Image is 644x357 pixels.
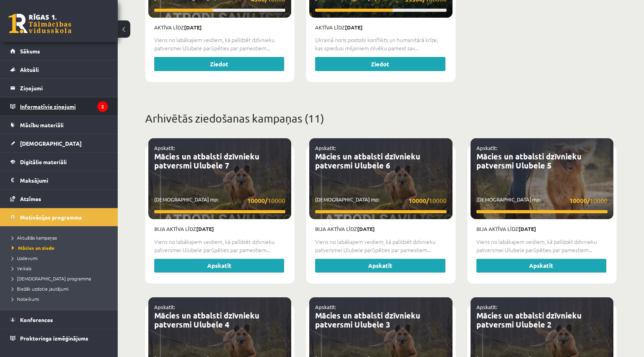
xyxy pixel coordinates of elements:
strong: [DATE] [345,24,363,31]
p: [DEMOGRAPHIC_DATA] mp: [315,196,446,205]
p: Ukrainā noris postošs konflikts un humanitārā krīze, kas spiedusi miljoniem cilvēku pamest sav... [315,36,446,52]
a: [DEMOGRAPHIC_DATA] [10,134,108,152]
a: Maksājumi [10,171,108,189]
a: Apskatīt [476,259,606,273]
a: Ziedot [315,57,445,71]
legend: Maksājumi [20,171,108,189]
p: Bija aktīva līdz [315,225,446,233]
a: Mācies un atbalsti dzīvnieku patversmi Ulubele 4 [154,310,259,330]
legend: Ziņojumi [20,79,108,97]
span: 10000 [247,196,285,205]
i: 2 [97,101,108,112]
a: Informatīvie ziņojumi2 [10,97,108,115]
span: Aktuāli [20,66,39,73]
a: Konferences [10,311,108,329]
a: Apskatīt: [154,304,175,310]
a: Apskatīt: [315,304,336,310]
a: Mācies un atbalsti dzīvnieku patversmi Ulubele 2 [476,310,582,330]
p: Viens no labākajiem veidiem, kā palīdzēt dzīvnieku patversmei Ulubele parūpēties par pamestiem... [476,238,608,254]
a: Ziedot [154,57,284,71]
a: Noteikumi [12,295,110,302]
p: Bija aktīva līdz [154,225,285,233]
legend: Informatīvie ziņojumi [20,97,108,115]
a: Atzīmes [10,190,108,208]
p: Viens no labākajiem veidiem, kā palīdzēt dzīvnieku patversmei Ulubele parūpēties par pamestiem... [154,238,285,254]
p: Aktīva līdz [154,24,285,31]
span: Atzīmes [20,195,41,202]
a: Mācies un atbalsti dzīvnieku patversmi Ulubele 7 [154,151,259,170]
strong: [DATE] [357,225,375,232]
a: Apskatīt: [476,304,497,310]
strong: 10000/ [247,196,268,205]
strong: 10000/ [409,196,429,205]
p: Bija aktīva līdz [476,225,608,233]
a: Apskatīt [154,259,284,273]
a: Aktuālās kampaņas [12,234,110,241]
a: Mācies un atbalsti dzīvnieku patversmi Ulubele 5 [476,151,582,170]
strong: [DATE] [196,225,214,232]
strong: [DATE] [518,225,536,232]
span: Mācies un ziedo [12,245,54,251]
a: Biežāk uzdotie jautājumi [12,285,110,292]
p: Aktīva līdz [315,24,446,31]
a: Apskatīt [315,259,445,273]
a: Proktoringa izmēģinājums [10,329,108,347]
a: Digitālie materiāli [10,153,108,171]
a: Ziņojumi [10,79,108,97]
p: [DEMOGRAPHIC_DATA] mp: [154,196,285,205]
span: Digitālie materiāli [20,158,67,165]
a: [DEMOGRAPHIC_DATA] programma [12,275,110,282]
a: Rīgas 1. Tālmācības vidusskola [9,14,71,33]
span: Uzdevumi [12,255,38,261]
a: Apskatīt: [315,145,336,151]
a: Mācību materiāli [10,116,108,134]
a: Apskatīt: [154,145,175,151]
span: Biežāk uzdotie jautājumi [12,286,69,292]
a: Uzdevumi [12,254,110,262]
p: [DEMOGRAPHIC_DATA] mp: [476,196,608,205]
a: Veikals [12,265,110,272]
strong: 10000/ [569,196,590,205]
p: Viens no labākajiem veidiem, kā palīdzēt dzīvnieku patversmei Ulubele parūpēties par pamestiem... [315,238,446,254]
span: Mācību materiāli [20,121,64,128]
a: Motivācijas programma [10,208,108,226]
span: [DEMOGRAPHIC_DATA] [20,140,82,147]
strong: [DATE] [184,24,202,31]
span: 10000 [569,196,608,205]
p: Viens no labākajiem veidiem, kā palīdzēt dzīvnieku patversmei Ulubele parūpēties par pamestiem... [154,36,285,52]
span: Aktuālās kampaņas [12,234,57,241]
a: Mācies un ziedo [12,244,110,251]
span: Veikals [12,265,31,271]
span: [DEMOGRAPHIC_DATA] programma [12,275,91,282]
a: Mācies un atbalsti dzīvnieku patversmi Ulubele 6 [315,151,420,170]
span: 10000 [409,196,447,205]
span: Sākums [20,48,40,55]
a: Mācies un atbalsti dzīvnieku patversmi Ulubele 3 [315,310,420,330]
span: Konferences [20,316,53,323]
span: Motivācijas programma [20,214,82,221]
a: Apskatīt: [476,145,497,151]
a: Aktuāli [10,60,108,79]
span: Proktoringa izmēģinājums [20,335,88,342]
a: Sākums [10,42,108,60]
span: Noteikumi [12,296,39,302]
p: Arhivētās ziedošanas kampaņas (11) [145,110,617,127]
